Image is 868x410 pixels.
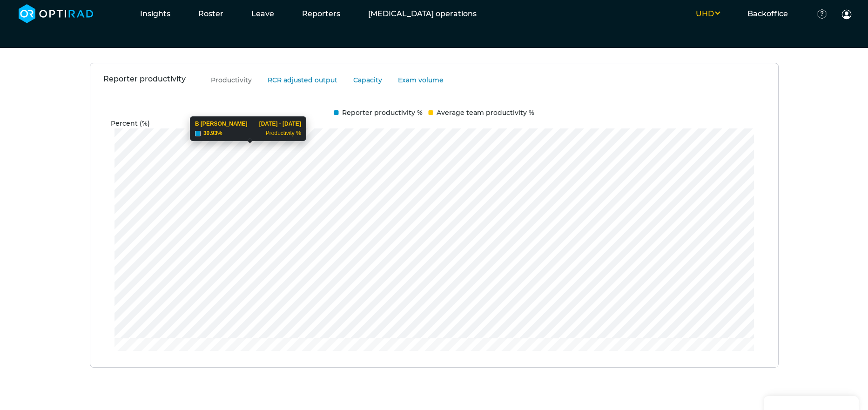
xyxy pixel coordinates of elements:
[19,4,94,23] img: brand-opti-rad-logos-blue-and-white-d2f68631ba2948856bd03f2d395fb146ddc8fb01b4b6e9315ea85fa773367...
[387,75,446,86] button: Exam volume
[256,75,340,86] button: RCR adjusted output
[103,74,186,86] h3: Reporter productivity
[682,8,733,20] button: UHD
[342,75,385,86] button: Capacity
[111,119,754,128] div: Percent (%)
[200,75,255,86] button: Productivity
